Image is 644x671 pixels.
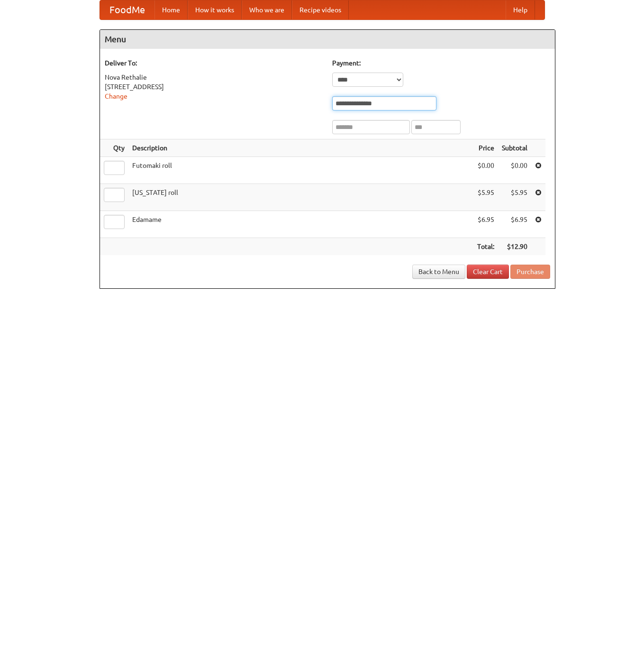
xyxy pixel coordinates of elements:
h5: Payment: [332,58,550,68]
th: Total: [473,238,498,256]
a: Clear Cart [467,265,509,279]
button: Purchase [510,265,550,279]
div: Nova Rethalie [105,73,323,82]
h5: Deliver To: [105,58,323,68]
td: $5.95 [498,184,531,211]
td: [US_STATE] roll [128,184,473,211]
td: $0.00 [498,157,531,184]
th: Subtotal [498,139,531,157]
a: Help [506,0,535,19]
a: How it works [188,0,242,19]
td: $6.95 [473,211,498,238]
td: $5.95 [473,184,498,211]
td: $6.95 [498,211,531,238]
a: Who we are [242,0,292,19]
td: $0.00 [473,157,498,184]
a: Recipe videos [292,0,349,19]
td: Futomaki roll [128,157,473,184]
a: FoodMe [100,0,154,19]
th: $12.90 [498,238,531,256]
div: [STREET_ADDRESS] [105,82,323,92]
h4: Menu [100,30,555,49]
th: Qty [100,139,128,157]
a: Back to Menu [412,265,465,279]
td: Edamame [128,211,473,238]
th: Price [473,139,498,157]
th: Description [128,139,473,157]
a: Change [105,92,127,100]
a: Home [154,0,188,19]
